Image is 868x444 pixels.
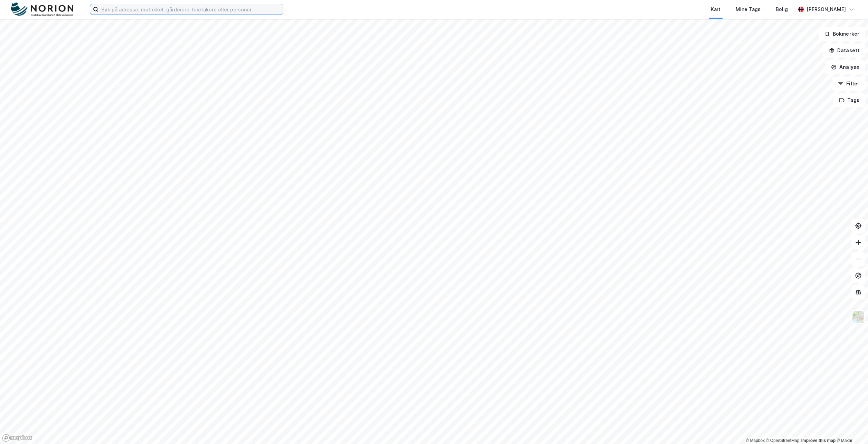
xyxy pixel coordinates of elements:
iframe: Chat Widget [833,411,868,444]
input: Søk på adresse, matrikkel, gårdeiere, leietakere eller personer [98,4,283,15]
div: Kart [711,5,720,13]
div: Bolig [776,5,788,13]
div: Mine Tags [736,5,761,13]
div: [PERSON_NAME] [806,5,846,13]
img: norion-logo.80e7a08dc31c2e691866.png [11,2,73,17]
